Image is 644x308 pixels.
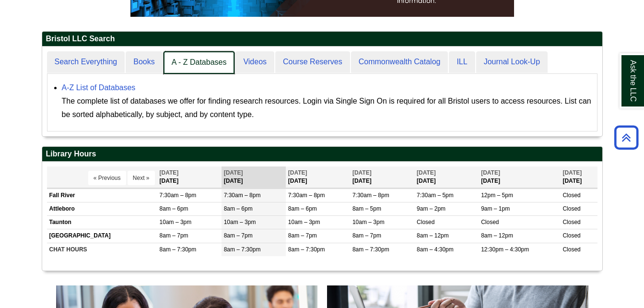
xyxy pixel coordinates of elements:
[288,169,307,176] span: [DATE]
[62,83,136,92] a: A-Z List of Databases
[562,246,580,253] span: Closed
[288,192,325,199] span: 7:30am – 8pm
[481,169,500,176] span: [DATE]
[562,169,582,176] span: [DATE]
[42,32,602,47] h2: Bristol LLC Search
[562,192,580,199] span: Closed
[352,232,381,239] span: 8am – 7pm
[160,246,197,253] span: 8am – 7:30pm
[414,166,479,188] th: [DATE]
[160,169,179,176] span: [DATE]
[224,219,256,225] span: 10am – 3pm
[611,131,642,144] a: Back to Top
[88,171,126,185] button: « Previous
[224,232,253,239] span: 8am – 7pm
[476,51,548,73] a: Journal Look-Up
[62,95,592,121] div: The complete list of databases we offer for finding research resources. Login via Single Sign On ...
[224,192,261,199] span: 7:30am – 8pm
[352,169,372,176] span: [DATE]
[126,51,162,73] a: Books
[47,189,157,202] td: Fall River
[352,246,389,253] span: 8am – 7:30pm
[479,166,560,188] th: [DATE]
[352,219,385,225] span: 10am – 3pm
[562,219,580,225] span: Closed
[417,246,454,253] span: 8am – 4:30pm
[481,246,529,253] span: 12:30pm – 4:30pm
[47,202,157,216] td: Attleboro
[288,205,317,212] span: 8am – 6pm
[449,51,475,73] a: ILL
[224,246,261,253] span: 8am – 7:30pm
[160,192,197,199] span: 7:30am – 8pm
[157,166,222,188] th: [DATE]
[164,51,235,74] a: A - Z Databases
[481,205,510,212] span: 9am – 1pm
[352,192,389,199] span: 7:30am – 8pm
[481,232,513,239] span: 8am – 12pm
[47,51,125,73] a: Search Everything
[224,169,243,176] span: [DATE]
[562,205,580,212] span: Closed
[560,166,597,188] th: [DATE]
[481,192,513,199] span: 12pm – 5pm
[47,243,157,256] td: CHAT HOURS
[417,205,445,212] span: 9am – 2pm
[417,169,436,176] span: [DATE]
[417,192,454,199] span: 7:30am – 5pm
[288,232,317,239] span: 8am – 7pm
[235,51,274,73] a: Videos
[350,166,414,188] th: [DATE]
[224,205,253,212] span: 8am – 6pm
[160,205,188,212] span: 8am – 6pm
[42,147,602,162] h2: Library Hours
[288,246,325,253] span: 8am – 7:30pm
[481,219,499,225] span: Closed
[160,232,188,239] span: 8am – 7pm
[351,51,448,73] a: Commonwealth Catalog
[352,205,381,212] span: 8am – 5pm
[47,229,157,243] td: [GEOGRAPHIC_DATA]
[417,232,449,239] span: 8am – 12pm
[222,166,286,188] th: [DATE]
[286,166,350,188] th: [DATE]
[288,219,320,225] span: 10am – 3pm
[417,219,434,225] span: Closed
[128,171,155,185] button: Next »
[275,51,350,73] a: Course Reserves
[47,216,157,229] td: Taunton
[562,232,580,239] span: Closed
[160,219,192,225] span: 10am – 3pm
